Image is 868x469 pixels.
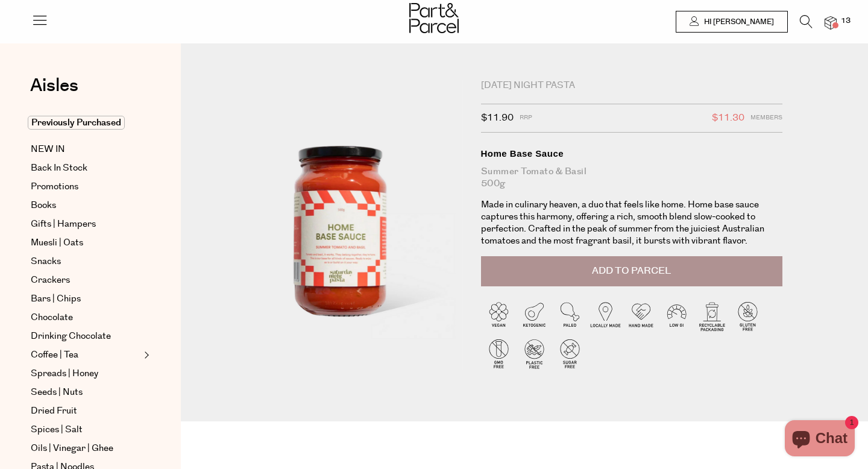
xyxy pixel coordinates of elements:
span: Gifts | Hampers [31,217,96,231]
img: P_P-ICONS-Live_Bec_V11_Recyclable_Packaging.svg [694,298,730,334]
a: Dried Fruit [31,404,140,418]
span: Chocolate [31,310,73,325]
div: Home Base Sauce [481,148,782,160]
span: $11.90 [481,110,514,126]
a: Aisles [30,77,78,107]
img: Home Base Sauce [217,80,463,370]
img: P_P-ICONS-Live_Bec_V11_Locally_Made_2.svg [588,298,623,334]
img: P_P-ICONS-Live_Bec_V11_Vegan.svg [481,298,517,334]
a: Promotions [31,180,140,194]
a: Drinking Chocolate [31,329,140,344]
a: NEW IN [31,142,140,157]
a: Hi [PERSON_NAME] [676,11,788,33]
a: Seeds | Nuts [31,385,140,400]
span: Add to Parcel [592,264,671,278]
button: Expand/Collapse Coffee | Tea [141,348,149,362]
a: Previously Purchased [31,116,140,130]
span: Oils | Vinegar | Ghee [31,441,113,456]
span: Spices | Salt [31,423,83,437]
span: Dried Fruit [31,404,77,418]
img: P_P-ICONS-Live_Bec_V11_Sugar_Free.svg [552,336,588,371]
span: Crackers [31,273,70,288]
p: Made in culinary heaven, a duo that feels like home. Home base sauce captures this harmony, offer... [481,199,782,247]
inbox-online-store-chat: Shopify online store chat [781,420,858,459]
span: RRP [520,110,532,126]
a: 13 [825,16,837,29]
a: Muesli | Oats [31,236,140,250]
img: P_P-ICONS-Live_Bec_V11_Handmade.svg [623,298,659,334]
a: Oils | Vinegar | Ghee [31,441,140,456]
span: Snacks [31,254,61,269]
span: $11.30 [712,110,744,126]
span: Coffee | Tea [31,348,78,362]
div: Summer Tomato & Basil 500g [481,166,782,190]
img: P_P-ICONS-Live_Bec_V11_Paleo.svg [552,298,588,334]
span: Aisles [30,72,78,99]
span: Muesli | Oats [31,236,83,250]
a: Spices | Salt [31,423,140,437]
a: Gifts | Hampers [31,217,140,231]
span: Drinking Chocolate [31,329,111,344]
img: P_P-ICONS-Live_Bec_V11_Plastic_Free.svg [517,336,552,371]
a: Bars | Chips [31,292,140,306]
a: Chocolate [31,310,140,325]
a: Crackers [31,273,140,288]
img: P_P-ICONS-Live_Bec_V11_GMO_Free.svg [481,336,517,371]
a: Snacks [31,254,140,269]
a: Coffee | Tea [31,348,140,362]
img: Part&Parcel [409,3,459,33]
button: Add to Parcel [481,256,782,286]
span: Back In Stock [31,161,87,175]
span: Books [31,198,56,213]
span: Members [750,110,782,126]
span: Previously Purchased [28,116,125,130]
a: Back In Stock [31,161,140,175]
span: NEW IN [31,142,65,157]
a: Books [31,198,140,213]
img: P_P-ICONS-Live_Bec_V11_Gluten_Free.svg [730,298,766,334]
span: Promotions [31,180,78,194]
div: [DATE] Night Pasta [481,80,782,92]
img: P_P-ICONS-Live_Bec_V11_Low_Gi.svg [659,298,694,334]
span: Hi [PERSON_NAME] [701,17,774,27]
a: Spreads | Honey [31,367,140,381]
span: Spreads | Honey [31,367,98,381]
span: Bars | Chips [31,292,81,306]
span: 13 [838,16,854,27]
span: Seeds | Nuts [31,385,83,400]
img: P_P-ICONS-Live_Bec_V11_Ketogenic.svg [517,298,552,334]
